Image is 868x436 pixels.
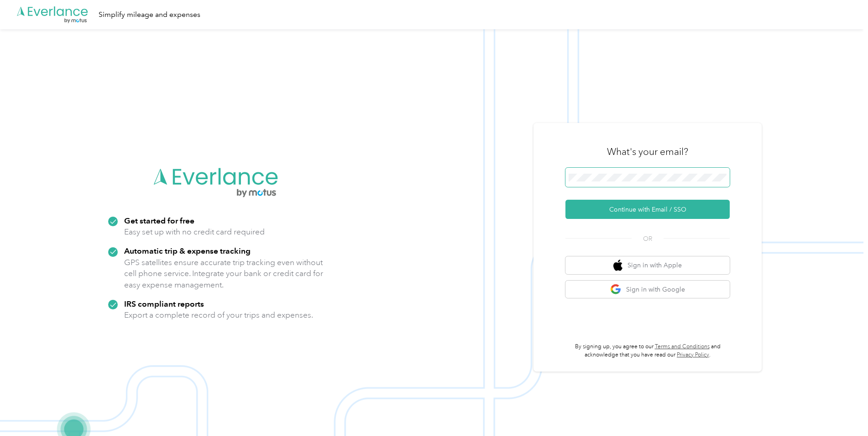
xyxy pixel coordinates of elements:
[124,216,194,225] strong: Get started for free
[124,299,204,308] strong: IRS compliant reports
[124,226,265,238] p: Easy set up with no credit card required
[632,234,664,244] span: OR
[607,145,688,158] h3: What's your email?
[677,351,709,358] a: Privacy Policy
[613,260,622,271] img: apple logo
[124,257,324,291] p: GPS satellites ensure accurate trip tracking even without cell phone service. Integrate your bank...
[565,281,730,298] button: google logoSign in with Google
[565,343,730,359] p: By signing up, you agree to our and acknowledge that you have read our .
[124,309,313,321] p: Export a complete record of your trips and expenses.
[99,9,200,21] div: Simplify mileage and expenses
[565,256,730,274] button: apple logoSign in with Apple
[124,246,251,255] strong: Automatic trip & expense tracking
[655,343,710,350] a: Terms and Conditions
[565,200,730,219] button: Continue with Email / SSO
[610,284,622,295] img: google logo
